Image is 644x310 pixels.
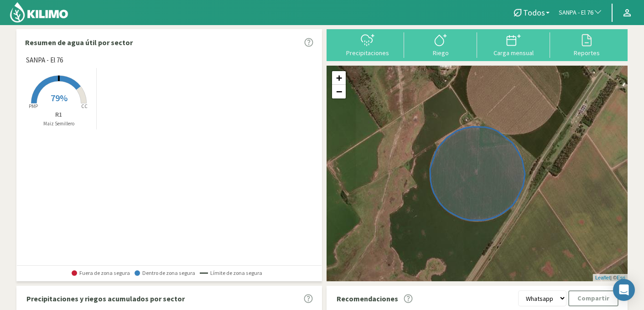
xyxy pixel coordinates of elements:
[72,270,130,276] span: Fuera de zona segura
[81,103,88,109] tspan: CC
[404,32,477,57] button: Riego
[480,50,547,56] div: Carga mensual
[135,270,195,276] span: Dentro de zona segura
[332,85,346,98] a: Zoom out
[337,293,398,304] p: Recomendaciones
[332,71,346,85] a: Zoom in
[553,50,620,56] div: Reportes
[593,274,628,282] div: | ©
[29,103,38,109] tspan: PMP
[559,8,593,17] span: SANPA - El 76
[523,8,545,17] span: Todos
[21,120,96,128] p: Maiz Semillero
[617,275,625,280] a: Esri
[26,293,185,304] p: Precipitaciones y riegos acumulados por sector
[595,275,610,280] a: Leaflet
[331,32,404,57] button: Precipitaciones
[51,92,68,103] span: 79%
[25,37,133,48] p: Resumen de agua útil por sector
[21,110,96,119] p: R1
[334,50,401,56] div: Precipitaciones
[613,279,635,301] div: Open Intercom Messenger
[477,32,550,57] button: Carga mensual
[9,1,69,23] img: Kilimo
[200,270,262,276] span: Límite de zona segura
[554,3,607,23] button: SANPA - El 76
[407,50,474,56] div: Riego
[550,32,623,57] button: Reportes
[26,55,63,66] span: SANPA - El 76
